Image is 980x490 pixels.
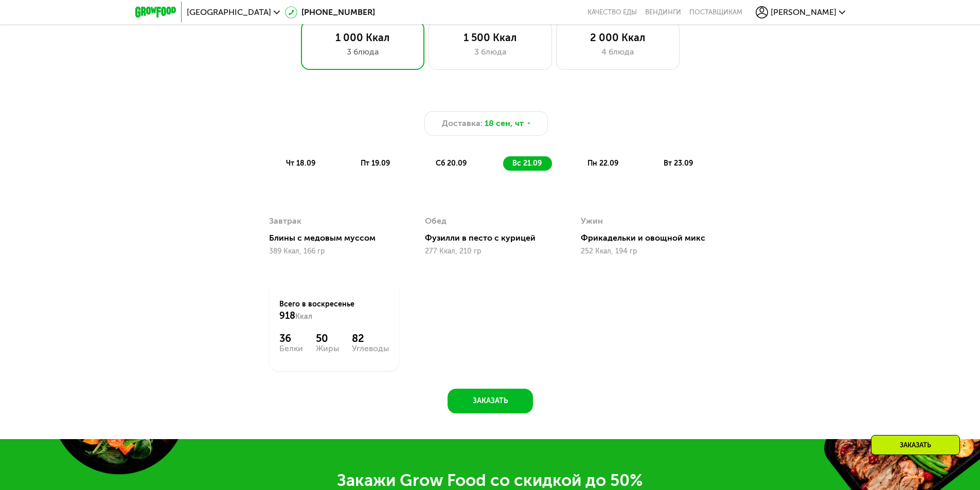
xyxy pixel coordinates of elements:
div: Фузилли в песто с курицей [425,322,563,332]
a: Вендинги [645,8,681,16]
div: 252 Ккал, 194 гр [581,336,711,344]
div: Обед [425,302,447,318]
div: 4 блюда [567,46,669,58]
div: 1 500 Ккал [439,31,541,44]
span: пн 22.09 [587,159,618,168]
div: 36 [279,421,303,433]
span: Ккал [295,401,312,410]
div: 82 [352,421,389,433]
span: [GEOGRAPHIC_DATA] [187,8,271,16]
div: 3 блюда [439,46,541,58]
div: 389 Ккал, 166 гр [269,334,399,342]
div: 1 000 Ккал [312,31,414,44]
div: 50 [316,421,339,433]
div: Ужин [581,302,603,318]
div: Заказать [871,435,960,455]
div: поставщикам [689,8,742,16]
div: 277 Ккал, 210 гр [425,336,555,344]
div: Фрикадельки и овощной микс [581,322,719,332]
div: Блины с медовым муссом [269,319,407,330]
span: пт 19.09 [361,159,390,168]
span: вт 23.09 [664,159,693,168]
span: 918 [279,399,295,410]
span: сб 20.09 [436,159,467,168]
div: Всего в воскресенье [279,388,389,411]
span: вс 21.09 [512,159,542,168]
div: 2 000 Ккал [567,31,669,44]
span: 18 сен, чт [485,117,524,130]
span: [PERSON_NAME] [771,8,836,16]
span: Доставка: [442,117,483,130]
div: Завтрак [269,300,301,315]
div: Углеводы [352,433,389,442]
a: Качество еды [587,8,637,16]
div: Белки [279,433,303,442]
a: [PHONE_NUMBER] [285,6,375,19]
div: 3 блюда [312,46,414,58]
div: Жиры [316,433,339,442]
span: чт 18.09 [286,159,315,168]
